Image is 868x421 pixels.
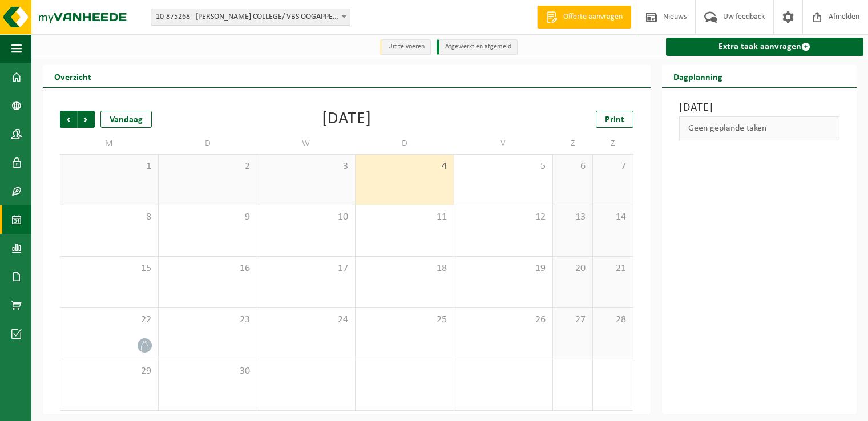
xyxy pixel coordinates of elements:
td: V [454,133,553,154]
span: 26 [460,314,547,326]
span: Offerte aanvragen [560,11,625,23]
td: W [257,133,356,154]
span: 21 [599,262,627,275]
td: M [60,133,159,154]
span: 27 [559,314,587,326]
h2: Dagplanning [662,65,734,87]
span: 19 [460,262,547,275]
span: Volgende [78,111,95,128]
span: 5 [460,160,547,173]
span: 18 [361,262,448,275]
div: Vandaag [100,111,152,128]
a: Offerte aanvragen [537,6,631,29]
span: 7 [599,160,627,173]
span: 12 [460,211,547,224]
td: Z [593,133,633,154]
td: D [159,133,257,154]
div: [DATE] [322,111,372,128]
span: 6 [559,160,587,173]
span: 22 [66,314,152,326]
span: 16 [164,262,251,275]
span: 10-875268 - OSCAR ROMERO COLLEGE/ VBS OOGAPPEL - APPELS [151,9,350,26]
td: D [356,133,454,154]
li: Uit te voeren [380,39,431,55]
span: 17 [263,262,350,275]
span: 24 [263,314,350,326]
span: 2 [164,160,251,173]
span: 23 [164,314,251,326]
a: Extra taak aanvragen [666,38,864,56]
span: 4 [361,160,448,173]
h3: [DATE] [679,99,840,116]
span: 10 [263,211,350,224]
span: 10-875268 - OSCAR ROMERO COLLEGE/ VBS OOGAPPEL - APPELS [151,9,350,25]
span: 11 [361,211,448,224]
span: Vorige [60,111,77,128]
div: Geen geplande taken [679,116,840,140]
span: 1 [66,160,152,173]
span: 25 [361,314,448,326]
h2: Overzicht [43,65,103,87]
a: Print [596,111,633,128]
span: 29 [66,365,152,378]
span: Print [605,115,624,124]
span: 14 [599,211,627,224]
span: 20 [559,262,587,275]
td: Z [553,133,593,154]
span: 13 [559,211,587,224]
span: 3 [263,160,350,173]
span: 30 [164,365,251,378]
li: Afgewerkt en afgemeld [437,39,518,55]
span: 15 [66,262,152,275]
span: 8 [66,211,152,224]
span: 28 [599,314,627,326]
span: 9 [164,211,251,224]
